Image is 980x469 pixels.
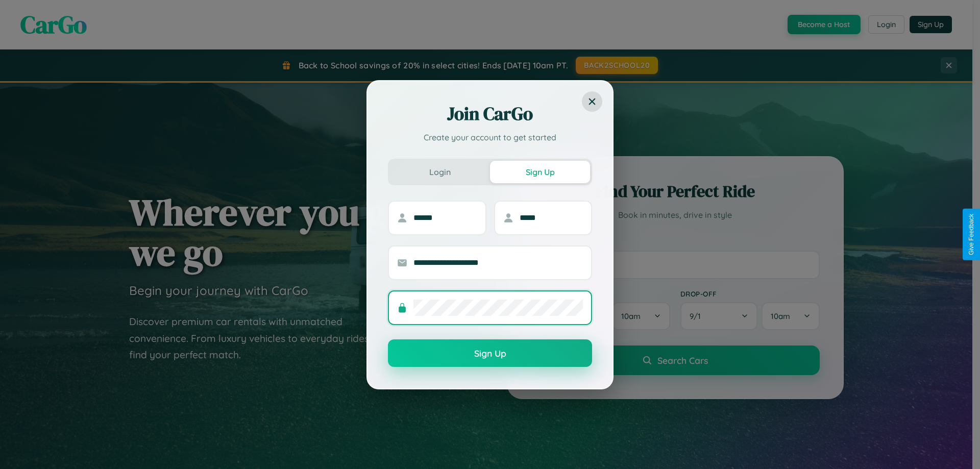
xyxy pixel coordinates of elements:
[388,339,592,367] button: Sign Up
[490,161,590,183] button: Sign Up
[388,102,592,126] h2: Join CarGo
[390,161,490,183] button: Login
[968,214,975,255] div: Give Feedback
[388,131,592,143] p: Create your account to get started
